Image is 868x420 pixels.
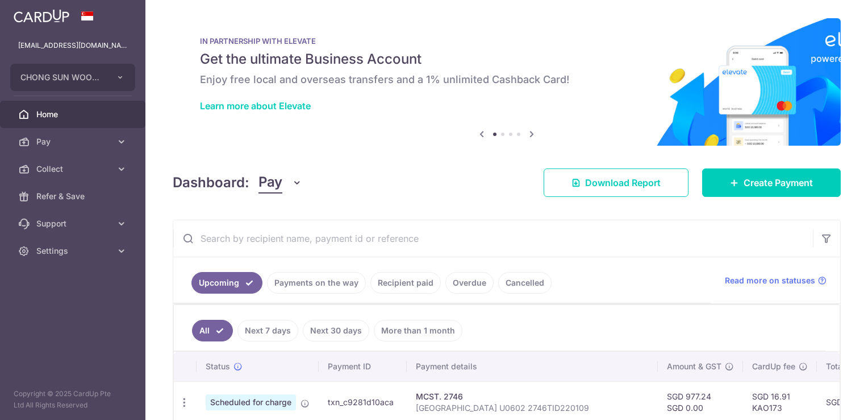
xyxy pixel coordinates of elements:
p: [EMAIL_ADDRESS][DOMAIN_NAME] [18,40,127,51]
h6: Enjoy free local and overseas transfers and a 1% unlimited Cashback Card! [200,73,813,87]
span: Scheduled for charge [206,394,296,410]
span: Home [36,109,111,120]
span: Download Report [585,176,661,190]
span: Read more on statuses [725,275,815,286]
span: Pay [258,172,282,193]
a: All [192,320,233,341]
div: MCST. 2746 [416,391,649,402]
span: Refer & Save [36,191,111,202]
a: Upcoming [191,272,262,294]
button: CHONG SUN WOOD PRODUCTS PTE LTD [10,64,135,91]
a: Learn more about Elevate [200,100,311,112]
button: Pay [258,172,302,193]
span: Total amt. [826,361,863,372]
span: Create Payment [744,176,813,190]
a: Recipient paid [370,272,441,294]
span: Settings [36,245,111,257]
input: Search by recipient name, payment id or reference [173,220,813,257]
img: Renovation banner [173,18,841,146]
p: IN PARTNERSHIP WITH ELEVATE [200,36,813,46]
iframe: Opens a widget where you can find more information [795,386,857,414]
span: Amount & GST [667,361,721,372]
span: CardUp fee [752,361,795,372]
th: Payment ID [319,352,407,381]
span: Pay [36,136,111,147]
a: Next 7 days [237,320,298,341]
a: Next 30 days [303,320,369,341]
th: Payment details [407,352,658,381]
h5: Get the ultimate Business Account [200,50,813,68]
p: [GEOGRAPHIC_DATA] U0602 2746TID220109 [416,402,649,414]
span: Collect [36,163,111,175]
span: Status [206,361,230,372]
a: Cancelled [498,272,552,294]
a: Read more on statuses [725,275,827,286]
h4: Dashboard: [173,172,249,193]
a: More than 1 month [374,320,462,341]
a: Create Payment [702,168,841,197]
a: Overdue [445,272,494,294]
a: Download Report [544,168,688,197]
span: CHONG SUN WOOD PRODUCTS PTE LTD [20,72,105,83]
img: CardUp [14,9,69,23]
span: Support [36,218,111,229]
a: Payments on the way [267,272,366,294]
